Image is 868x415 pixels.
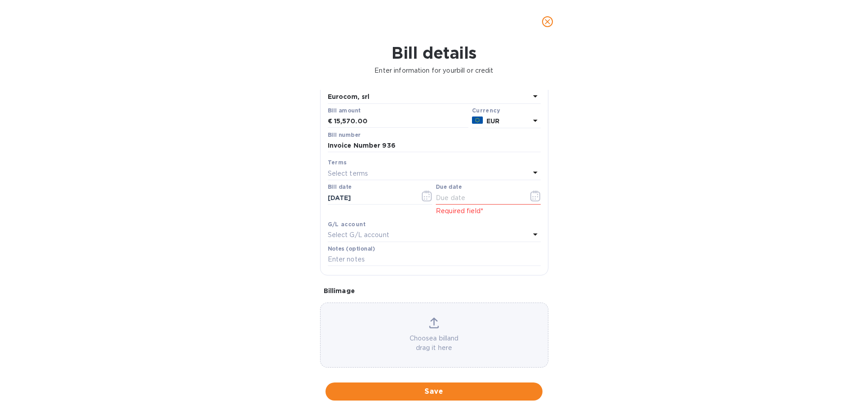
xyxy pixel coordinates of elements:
[328,253,541,266] input: Enter notes
[324,286,545,295] p: Bill image
[328,115,334,128] div: €
[436,185,462,190] label: Due date
[537,11,558,33] button: close
[328,108,360,113] label: Bill amount
[321,334,548,353] p: Choose a bill and drag it here
[436,191,521,205] input: Due date
[472,107,500,114] b: Currency
[7,43,861,62] h1: Bill details
[328,139,541,153] input: Enter bill number
[333,386,535,397] span: Save
[328,221,366,228] b: G/L account
[328,169,368,178] p: Select terms
[328,185,352,190] label: Bill date
[486,117,500,125] b: EUR
[7,66,861,75] p: Enter information for your bill or credit
[328,159,347,166] b: Terms
[436,206,541,216] p: Required field*
[328,132,360,138] label: Bill number
[325,382,542,401] button: Save
[334,115,468,128] input: € Enter bill amount
[328,93,370,100] b: Eurocom, srl
[328,246,375,252] label: Notes (optional)
[328,230,389,240] p: Select G/L account
[328,191,413,205] input: Select date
